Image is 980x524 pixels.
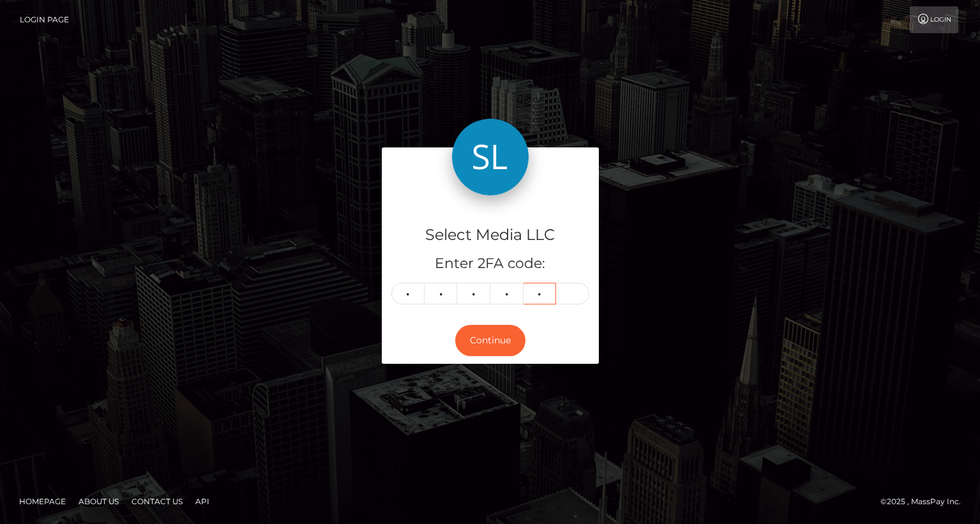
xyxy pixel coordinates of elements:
[73,491,124,511] a: About Us
[20,6,69,33] a: Login Page
[391,254,589,274] h5: Enter 2FA code:
[880,495,970,509] div: © 2025 , MassPay Inc.
[126,491,188,511] a: Contact Us
[452,119,529,195] img: Select Media LLC
[455,325,525,356] button: Continue
[910,6,958,33] a: Login
[14,491,71,511] a: Homepage
[190,491,215,511] a: API
[391,224,589,246] h4: Select Media LLC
